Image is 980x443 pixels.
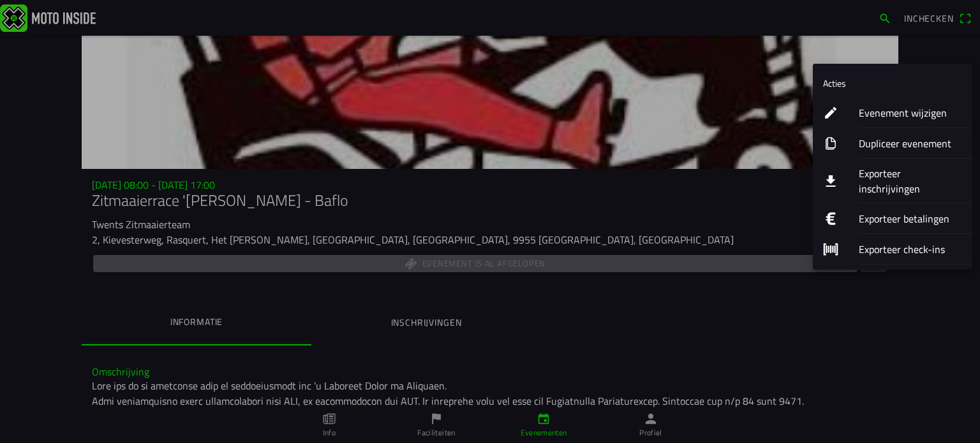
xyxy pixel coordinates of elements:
ion-label: Evenement wijzigen [859,105,962,120]
ion-icon: copy [823,136,838,151]
ion-icon: logo euro [823,211,838,226]
ion-label: Dupliceer evenement [859,136,962,151]
ion-icon: create [823,105,838,120]
ion-label: Exporteer inschrijvingen [859,166,962,196]
ion-label: Exporteer check-ins [859,242,962,257]
ion-icon: barcode [823,242,838,257]
ion-label: Exporteer betalingen [859,211,962,226]
ion-icon: download [823,173,838,189]
ion-label: Acties [823,76,846,90]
